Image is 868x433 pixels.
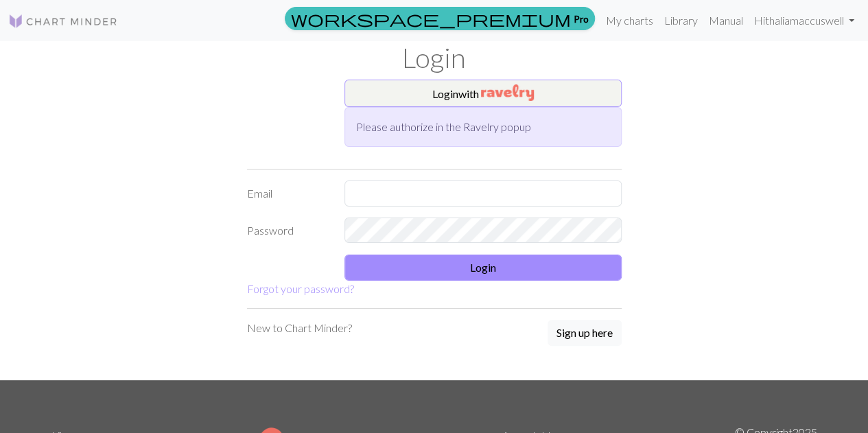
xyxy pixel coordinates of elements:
[344,107,622,147] div: Please authorize in the Ravelry popup
[247,320,352,336] p: New to Chart Minder?
[239,180,337,207] label: Email
[285,7,595,30] a: Pro
[8,13,118,30] img: Logo
[703,7,749,34] a: Manual
[43,41,825,74] h1: Login
[548,320,622,347] a: Sign up here
[344,80,622,107] button: Loginwith
[344,255,622,281] button: Login
[548,320,622,346] button: Sign up here
[239,218,337,244] label: Password
[481,84,534,101] img: Ravelry
[247,282,354,295] a: Forgot your password?
[749,7,860,34] a: Hithaliamaccuswell
[659,7,703,34] a: Library
[291,9,571,28] span: workspace_premium
[600,7,659,34] a: My charts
